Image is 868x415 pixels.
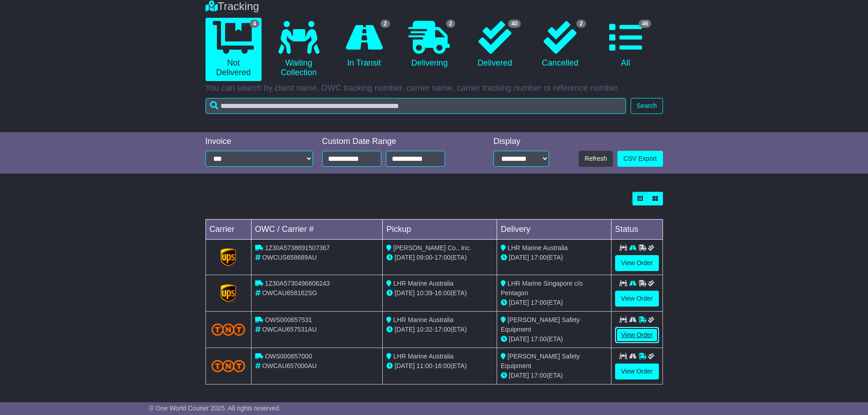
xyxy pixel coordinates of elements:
[497,220,611,240] td: Delivery
[336,18,392,72] a: 2 In Transit
[262,254,317,261] span: OWCUS658689AU
[531,335,547,343] span: 17:00
[531,299,547,306] span: 17:00
[221,248,236,266] img: GetCarrierServiceLogo
[615,291,659,307] a: View Order
[501,371,607,380] div: (ETA)
[639,20,651,28] span: 46
[615,255,659,271] a: View Order
[611,220,663,240] td: Status
[211,360,246,372] img: TNT_Domestic.png
[322,137,468,147] div: Custom Date Range
[250,20,259,28] span: 4
[435,326,451,333] span: 17:00
[386,325,493,334] div: - (ETA)
[509,254,529,261] span: [DATE]
[386,361,493,371] div: - (ETA)
[380,20,390,28] span: 2
[576,20,586,28] span: 2
[393,353,453,360] span: LHR Marine Australia
[386,253,493,262] div: - (ETA)
[532,18,588,72] a: 2 Cancelled
[401,18,457,72] a: 2 Delivering
[501,253,607,262] div: (ETA)
[435,362,451,369] span: 16:00
[205,18,262,81] a: 4 Not Delivered
[395,326,415,333] span: [DATE]
[393,316,453,323] span: LHR Marine Australia
[393,244,471,251] span: [PERSON_NAME] Co., Inc.
[467,18,523,72] a: 40 Delivered
[509,299,529,306] span: [DATE]
[435,289,451,297] span: 16:00
[501,353,580,369] span: [PERSON_NAME] Safety Equipment
[509,335,529,343] span: [DATE]
[631,98,663,114] button: Search
[416,326,432,333] span: 10:32
[435,254,451,261] span: 17:00
[493,137,549,147] div: Display
[508,244,568,251] span: LHR Marine Australia
[262,289,317,297] span: OWCAU658162SG
[262,362,317,369] span: OWCAU657000AU
[531,254,547,261] span: 17:00
[501,334,607,344] div: (ETA)
[205,220,251,240] td: Carrier
[501,298,607,307] div: (ETA)
[265,280,329,287] span: 1Z30A5730496606243
[531,372,547,379] span: 17:00
[579,151,613,167] button: Refresh
[262,326,317,333] span: OWCAU657531AU
[501,280,583,297] span: LHR Marine Singapore c/o Pentagon
[615,364,659,379] a: View Order
[149,405,281,412] span: © One World Courier 2025. All rights reserved.
[221,284,236,302] img: GetCarrierServiceLogo
[393,280,453,287] span: LHR Marine Australia
[211,323,246,336] img: TNT_Domestic.png
[501,316,580,333] span: [PERSON_NAME] Safety Equipment
[265,244,329,251] span: 1Z30A5738691507367
[395,362,415,369] span: [DATE]
[416,362,432,369] span: 11:00
[395,289,415,297] span: [DATE]
[615,327,659,343] a: View Order
[395,254,415,261] span: [DATE]
[597,18,653,72] a: 46 All
[446,20,456,28] span: 2
[509,372,529,379] span: [DATE]
[617,151,663,167] a: CSV Export
[265,316,312,323] span: OWS000657531
[205,137,313,147] div: Invoice
[205,83,663,93] p: You can search by client name, OWC tracking number, carrier name, carrier tracking number or refe...
[251,220,383,240] td: OWC / Carrier #
[383,220,497,240] td: Pickup
[265,353,312,360] span: OWS000657000
[416,289,432,297] span: 10:39
[508,20,520,28] span: 40
[386,288,493,298] div: - (ETA)
[416,254,432,261] span: 09:00
[271,18,327,81] a: Waiting Collection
